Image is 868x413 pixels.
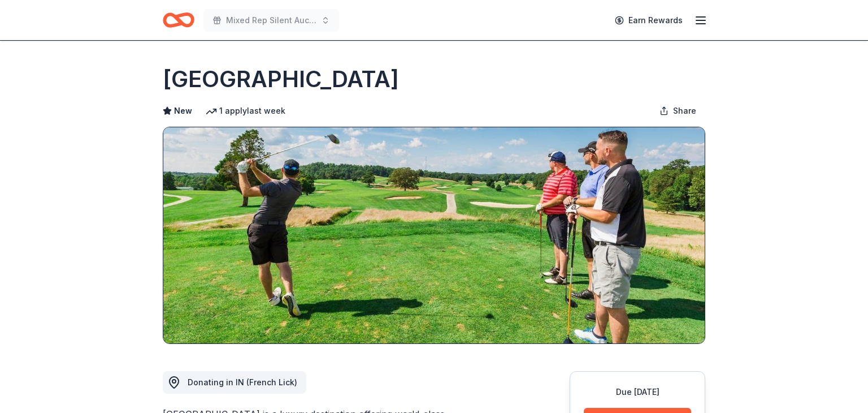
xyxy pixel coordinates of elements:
span: Donating in IN (French Lick) [188,377,297,387]
a: Earn Rewards [608,10,689,31]
button: Mixed Rep Silent Auction [203,9,339,32]
h1: [GEOGRAPHIC_DATA] [163,63,399,95]
span: New [174,104,192,118]
div: 1 apply last week [206,104,285,118]
img: Image for French Lick Resort [163,127,705,343]
button: Share [650,100,705,122]
div: Due [DATE] [584,385,691,399]
span: Mixed Rep Silent Auction [226,14,316,27]
span: Share [673,104,696,118]
a: Home [163,7,194,33]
